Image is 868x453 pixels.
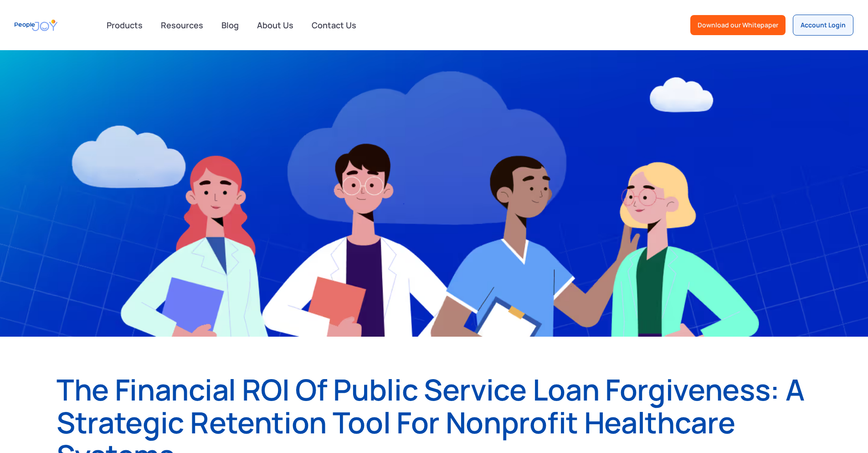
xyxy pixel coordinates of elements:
[306,15,362,35] a: Contact Us
[801,21,846,30] div: Account Login
[793,15,853,36] a: Account Login
[252,15,299,35] a: About Us
[690,15,786,35] a: Download our Whitepaper
[216,15,244,35] a: Blog
[15,15,57,36] a: home
[155,15,209,35] a: Resources
[698,21,778,30] div: Download our Whitepaper
[101,16,148,34] div: Products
